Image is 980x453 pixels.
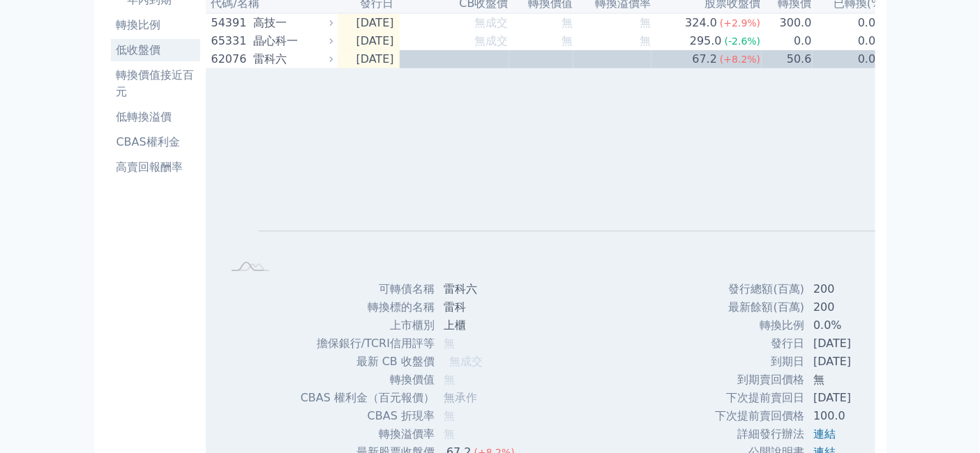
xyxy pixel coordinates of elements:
[561,16,573,29] span: 無
[714,371,805,389] td: 到期賣回價格
[813,427,836,440] a: 連結
[111,159,200,176] li: 高賣回報酬率
[300,298,435,316] td: 轉換標的名稱
[111,106,200,128] a: 低轉換溢價
[714,407,805,425] td: 下次提前賣回價格
[805,389,910,407] td: [DATE]
[813,50,887,68] td: 0.0%
[338,32,400,50] td: [DATE]
[111,131,200,153] a: CBAS權利金
[253,15,330,31] div: 高技一
[714,353,805,371] td: 到期日
[762,13,813,32] td: 300.0
[561,34,573,47] span: 無
[561,52,573,66] span: 無
[300,371,435,389] td: 轉換價值
[762,50,813,68] td: 50.6
[338,13,400,32] td: [DATE]
[444,373,455,386] span: 無
[444,409,455,422] span: 無
[211,33,250,49] div: 65331
[687,33,725,49] div: 295.0
[714,280,805,298] td: 發行總額(百萬)
[435,298,526,316] td: 雷科
[435,280,526,298] td: 雷科六
[640,16,651,29] span: 無
[211,51,250,68] div: 62076
[805,298,910,316] td: 200
[111,39,200,61] a: 低收盤價
[111,42,200,59] li: 低收盤價
[682,15,720,31] div: 324.0
[805,335,910,353] td: [DATE]
[805,371,910,389] td: 無
[449,355,483,368] span: 無成交
[475,52,508,66] span: 無成交
[805,316,910,335] td: 0.0%
[253,51,330,68] div: 雷科六
[805,280,910,298] td: 200
[300,280,435,298] td: 可轉債名稱
[720,17,760,29] span: (+2.9%)
[435,316,526,335] td: 上櫃
[714,425,805,443] td: 詳細發行辦法
[444,391,477,404] span: 無承作
[813,32,887,50] td: 0.0%
[714,298,805,316] td: 最新餘額(百萬)
[111,156,200,178] a: 高賣回報酬率
[300,425,435,443] td: 轉換溢價率
[805,407,910,425] td: 100.0
[111,64,200,103] a: 轉換價值接近百元
[300,353,435,371] td: 最新 CB 收盤價
[111,14,200,36] a: 轉換比例
[475,34,508,47] span: 無成交
[111,109,200,125] li: 低轉換溢價
[805,353,910,371] td: [DATE]
[111,67,200,100] li: 轉換價值接近百元
[762,32,813,50] td: 0.0
[720,54,760,65] span: (+8.2%)
[475,16,508,29] span: 無成交
[300,407,435,425] td: CBAS 折現率
[111,17,200,33] li: 轉換比例
[300,389,435,407] td: CBAS 權利金（百元報價）
[300,335,435,353] td: 擔保銀行/TCRI信用評等
[444,427,455,440] span: 無
[813,13,887,32] td: 0.0%
[714,389,805,407] td: 下次提前賣回日
[714,335,805,353] td: 發行日
[640,34,651,47] span: 無
[253,33,330,49] div: 晶心科一
[725,36,761,47] span: (-2.6%)
[300,316,435,335] td: 上市櫃別
[245,89,960,254] g: Chart
[714,316,805,335] td: 轉換比例
[690,51,721,68] div: 67.2
[338,50,400,68] td: [DATE]
[111,134,200,151] li: CBAS權利金
[640,52,651,66] span: 無
[211,15,250,31] div: 54391
[444,337,455,350] span: 無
